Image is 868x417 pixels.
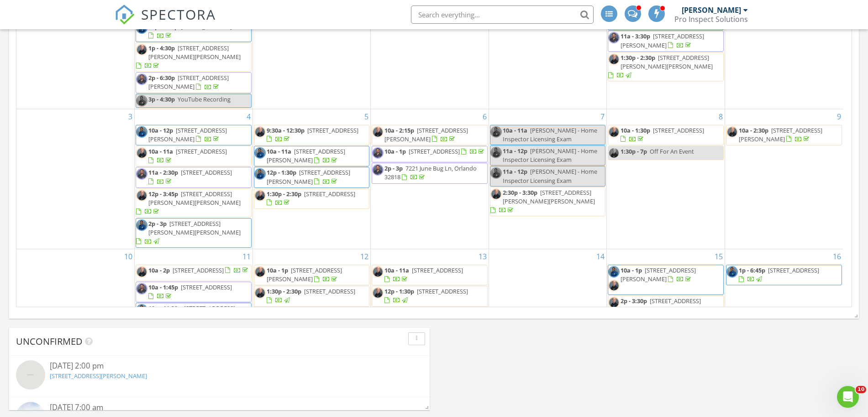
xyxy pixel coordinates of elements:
[503,167,527,176] span: 11a - 12p
[148,283,178,291] span: 10a - 1:45p
[267,266,342,283] span: [STREET_ADDRESS][PERSON_NAME]
[245,109,253,124] a: Go to August 4, 2025
[477,249,489,264] a: Go to August 13, 2025
[136,147,147,159] img: danny_headshot_1.jpg
[503,147,527,155] span: 11a - 12p
[490,147,502,158] img: qbell_headshot.jpg
[608,125,724,145] a: 10a - 1:30p [STREET_ADDRESS]
[136,188,252,218] a: 12p - 3:45p [STREET_ADDRESS][PERSON_NAME][PERSON_NAME]
[307,126,358,134] span: [STREET_ADDRESS]
[384,126,468,143] span: [STREET_ADDRESS][PERSON_NAME]
[253,109,371,249] td: Go to August 5, 2025
[372,286,488,306] a: 12p - 1:30p [STREET_ADDRESS]
[412,266,463,274] span: [STREET_ADDRESS]
[621,266,696,283] a: 10a - 1p [STREET_ADDRESS][PERSON_NAME]
[621,53,713,70] span: [STREET_ADDRESS][PERSON_NAME][PERSON_NAME]
[267,147,345,164] span: [STREET_ADDRESS][PERSON_NAME]
[148,147,227,164] a: 10a - 11a [STREET_ADDRESS]
[148,147,173,155] span: 10a - 11a
[739,126,822,143] span: [STREET_ADDRESS][PERSON_NAME]
[621,266,696,283] span: [STREET_ADDRESS][PERSON_NAME]
[481,109,489,124] a: Go to August 6, 2025
[16,360,45,390] img: streetview
[148,74,229,91] span: [STREET_ADDRESS][PERSON_NAME]
[254,125,370,145] a: 9:30a - 12:30p [STREET_ADDRESS]
[136,218,252,248] a: 2p - 3p [STREET_ADDRESS][PERSON_NAME][PERSON_NAME]
[16,335,83,347] span: Unconfirmed
[384,126,468,143] a: 10a - 2:15p [STREET_ADDRESS][PERSON_NAME]
[384,126,414,134] span: 10a - 2:15p
[384,164,477,181] a: 2p - 3p 7221 June Bug Ln, Orlando 32818
[136,95,147,107] img: qbell_headshot.jpg
[136,125,252,145] a: 10a - 12p [STREET_ADDRESS][PERSON_NAME]
[184,304,235,312] span: [STREET_ADDRESS]
[136,266,147,278] img: danny_headshot_1.jpg
[384,164,477,181] span: 7221 June Bug Ln, Orlando 32818
[136,72,252,93] a: 2p - 6:30p [STREET_ADDRESS][PERSON_NAME]
[16,109,135,249] td: Go to August 3, 2025
[267,168,350,185] span: [STREET_ADDRESS][PERSON_NAME]
[267,287,301,295] span: 1:30p - 2:30p
[372,146,488,162] a: 10a - 1p [STREET_ADDRESS]
[173,266,224,274] span: [STREET_ADDRESS]
[254,146,370,166] a: 10a - 11a [STREET_ADDRESS][PERSON_NAME]
[417,287,468,295] span: [STREET_ADDRESS]
[148,74,229,91] a: 2p - 6:30p [STREET_ADDRESS][PERSON_NAME]
[725,109,843,249] td: Go to August 9, 2025
[148,22,232,39] a: 12p - 1:30p [STREET_ADDRESS]
[856,386,866,393] span: 10
[621,53,655,62] span: 1:30p - 2:30p
[136,265,252,281] a: 10a - 2p [STREET_ADDRESS]
[621,32,704,49] a: 11a - 3:30p [STREET_ADDRESS][PERSON_NAME]
[503,126,527,134] span: 10a - 11a
[136,44,241,69] a: 1p - 4:30p [STREET_ADDRESS][PERSON_NAME][PERSON_NAME]
[241,249,253,264] a: Go to August 11, 2025
[136,304,147,315] img: qbell_headshot.jpg
[267,190,301,198] span: 1:30p - 2:30p
[726,126,738,138] img: danny_headshot_1.jpg
[267,126,358,143] a: 9:30a - 12:30p [STREET_ADDRESS]
[267,266,342,283] a: 10a - 1p [STREET_ADDRESS][PERSON_NAME]
[725,249,843,337] td: Go to August 16, 2025
[607,249,725,337] td: Go to August 15, 2025
[141,5,216,24] span: SPECTORA
[253,249,371,337] td: Go to August 12, 2025
[148,304,181,312] span: 10a - 11:30a
[682,5,741,15] div: [PERSON_NAME]
[503,188,595,205] span: [STREET_ADDRESS][PERSON_NAME][PERSON_NAME]
[608,295,724,316] a: 2p - 3:30p [STREET_ADDRESS]
[148,95,175,103] span: 3p - 4:30p
[181,283,232,291] span: [STREET_ADDRESS]
[608,266,620,278] img: qbell_headshot.jpg
[372,147,384,159] img: hector_cortes.jpg
[490,188,595,214] a: 2:30p - 3:30p [STREET_ADDRESS][PERSON_NAME][PERSON_NAME]
[136,282,252,302] a: 10a - 1:45p [STREET_ADDRESS]
[621,126,704,143] a: 10a - 1:30p [STREET_ADDRESS]
[267,287,355,304] a: 1:30p - 2:30p [STREET_ADDRESS]
[608,53,620,65] img: danny_headshot_1.jpg
[831,249,843,264] a: Go to August 16, 2025
[363,109,370,124] a: Go to August 5, 2025
[267,168,350,185] a: 12p - 1:30p [STREET_ADDRESS][PERSON_NAME]
[490,188,502,200] img: danny_headshot_1.jpg
[372,163,488,183] a: 2p - 3p 7221 June Bug Ln, Orlando 32818
[674,15,748,24] div: Pro Inspect Solutions
[608,52,724,82] a: 1:30p - 2:30p [STREET_ADDRESS][PERSON_NAME][PERSON_NAME]
[136,303,252,323] a: 10a - 11:30a [STREET_ADDRESS]
[135,109,253,249] td: Go to August 4, 2025
[267,147,345,164] a: 10a - 11a [STREET_ADDRESS][PERSON_NAME]
[621,297,701,314] a: 2p - 3:30p [STREET_ADDRESS]
[837,386,859,408] iframe: Intercom live chat
[50,402,389,413] div: [DATE] 7:00 am
[384,287,414,295] span: 12p - 1:30p
[136,146,252,166] a: 10a - 11a [STREET_ADDRESS]
[148,74,175,82] span: 2p - 6:30p
[739,266,765,274] span: 1p - 6:45p
[621,147,647,155] span: 1:30p - 7p
[490,187,606,217] a: 2:30p - 3:30p [STREET_ADDRESS][PERSON_NAME][PERSON_NAME]
[489,109,607,249] td: Go to August 7, 2025
[122,249,134,264] a: Go to August 10, 2025
[50,372,147,380] a: [STREET_ADDRESS][PERSON_NAME]
[594,249,606,264] a: Go to August 14, 2025
[409,147,460,155] span: [STREET_ADDRESS]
